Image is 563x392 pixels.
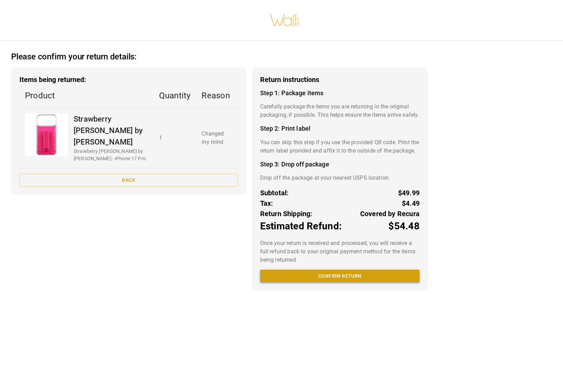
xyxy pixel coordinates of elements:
[388,219,420,234] p: $54.48
[398,188,420,198] p: $49.99
[260,209,313,219] p: Return Shipping:
[402,198,420,209] p: $4.49
[74,113,148,148] p: Strawberry [PERSON_NAME] by [PERSON_NAME]
[19,76,238,84] h3: Items being returned:
[260,198,273,209] p: Tax:
[360,209,420,219] p: Covered by Recura
[260,174,420,182] p: Drop off the package at your nearest USPS location.
[260,138,420,155] p: You can skip this step if you use the provided QR code. Print the return label provided and affix...
[260,188,289,198] p: Subtotal:
[159,134,191,142] p: 1
[11,52,136,62] h2: Please confirm your return details:
[260,76,420,84] h3: Return instructions
[25,89,148,102] p: Product
[260,270,420,283] button: Confirm return
[19,174,238,187] button: Back
[260,125,420,132] h4: Step 2: Print label
[201,130,232,146] p: Changed my mind
[260,239,420,264] p: Once your return is received and processed, you will receive a full refund back to your original ...
[260,89,420,97] h4: Step 1: Package items
[260,103,420,119] p: Carefully package the items you are returning in the original packaging, if possible. This helps ...
[270,5,299,35] img: walli-inc.myshopify.com
[201,89,232,102] p: Reason
[260,219,342,234] p: Estimated Refund:
[260,161,420,168] h4: Step 3: Drop off package
[74,148,148,162] p: Strawberry [PERSON_NAME] by [PERSON_NAME] - iPhone 17 Pro
[159,89,191,102] p: Quantity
